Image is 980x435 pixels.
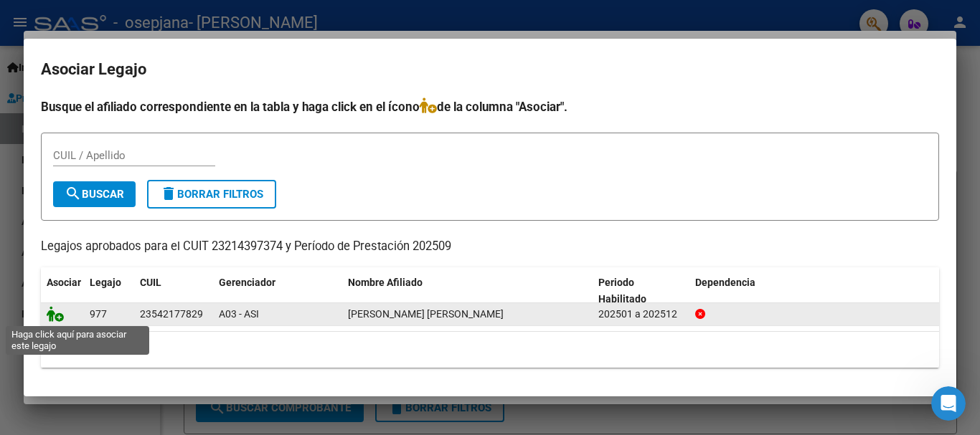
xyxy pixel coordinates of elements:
button: Buscar [53,181,136,207]
span: LUJAN FRANCO AGUSTIN [348,308,504,320]
span: CUIL [140,277,161,288]
div: 1 registros [41,332,939,368]
datatable-header-cell: Legajo [84,267,134,315]
datatable-header-cell: Asociar [41,267,84,315]
iframe: Intercom live chat [931,386,966,421]
h2: Asociar Legajo [41,56,939,83]
span: Buscar [65,188,124,201]
span: Legajo [90,277,121,288]
span: Asociar [47,277,81,288]
datatable-header-cell: Gerenciador [213,267,342,315]
datatable-header-cell: Dependencia [689,267,940,315]
span: Borrar Filtros [160,188,263,201]
div: 202501 a 202512 [598,306,684,322]
datatable-header-cell: Periodo Habilitado [593,267,689,315]
span: Nombre Afiliado [348,277,423,288]
datatable-header-cell: CUIL [134,267,213,315]
mat-icon: delete [160,185,177,202]
h4: Busque el afiliado correspondiente en la tabla y haga click en el ícono de la columna "Asociar". [41,97,939,116]
span: Periodo Habilitado [598,277,646,305]
datatable-header-cell: Nombre Afiliado [342,267,593,315]
p: Legajos aprobados para el CUIT 23214397374 y Período de Prestación 202509 [41,238,939,256]
mat-icon: search [65,185,82,202]
span: Dependencia [695,277,755,288]
span: 977 [90,308,107,320]
div: 23542177829 [140,306,203,322]
span: Gerenciador [219,277,275,288]
button: Borrar Filtros [147,180,276,209]
span: A03 - ASI [219,308,259,320]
